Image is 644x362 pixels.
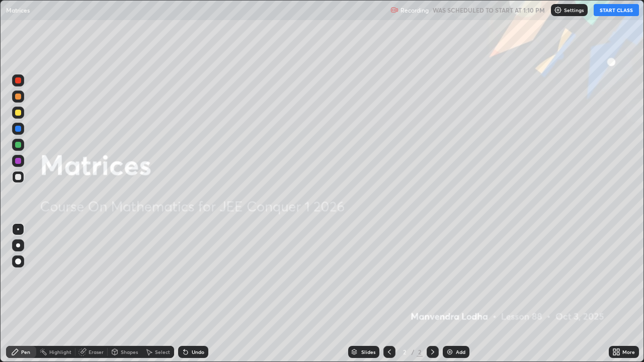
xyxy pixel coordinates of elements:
[554,6,562,14] img: class-settings-icons
[49,349,71,354] div: Highlight
[121,349,138,354] div: Shapes
[400,7,429,14] p: Recording
[89,349,104,354] div: Eraser
[564,8,584,13] p: Settings
[412,349,415,355] div: /
[433,6,545,15] h5: WAS SCHEDULED TO START AT 1:10 PM
[417,347,423,356] div: 2
[21,349,30,354] div: Pen
[446,348,454,356] img: add-slide-button
[6,6,30,14] p: Matrices
[399,349,410,355] div: 2
[192,349,204,354] div: Undo
[622,349,635,354] div: More
[155,349,170,354] div: Select
[390,6,398,14] img: recording.375f2c34.svg
[361,349,375,354] div: Slides
[456,349,465,354] div: Add
[594,4,639,16] button: START CLASS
